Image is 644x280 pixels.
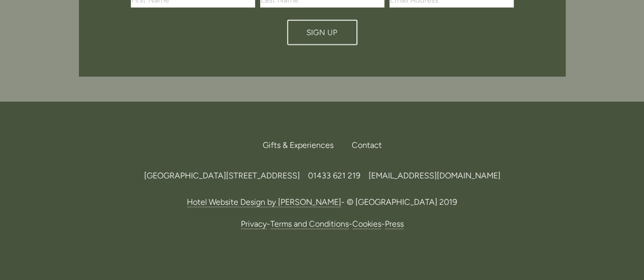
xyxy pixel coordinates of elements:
[263,140,333,150] span: Gifts & Experiences
[308,171,360,180] span: 01433 621 219
[263,134,342,157] a: Gifts & Experiences
[385,219,404,229] a: Press
[79,217,566,231] p: - - -
[144,171,300,180] span: [GEOGRAPHIC_DATA][STREET_ADDRESS]
[352,219,381,229] a: Cookies
[306,28,338,37] span: Sign Up
[344,134,382,157] div: Contact
[369,171,500,180] a: [EMAIL_ADDRESS][DOMAIN_NAME]
[287,20,357,45] button: Sign Up
[270,219,349,229] a: Terms and Conditions
[187,197,341,207] a: Hotel Website Design by [PERSON_NAME]
[79,195,566,209] p: - © [GEOGRAPHIC_DATA] 2019
[241,219,267,229] a: Privacy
